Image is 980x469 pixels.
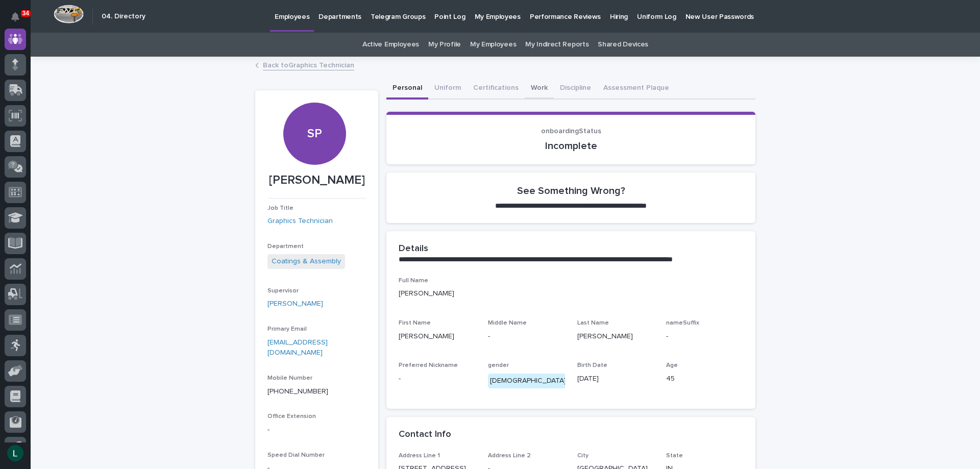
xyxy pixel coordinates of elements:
[470,33,516,57] a: My Employees
[399,362,458,368] span: Preferred Nickname
[267,413,316,419] span: Office Extension
[577,331,654,342] p: [PERSON_NAME]
[386,78,428,100] button: Personal
[541,128,601,135] span: onboardingStatus
[577,362,607,368] span: Birth Date
[399,243,428,255] h2: Details
[267,425,366,435] p: -
[267,375,312,381] span: Mobile Number
[267,339,328,357] a: [EMAIL_ADDRESS][DOMAIN_NAME]
[5,6,26,28] button: Notifications
[13,12,26,29] div: Notifications34
[267,173,366,188] p: [PERSON_NAME]
[428,33,461,57] a: My Profile
[467,78,525,100] button: Certifications
[267,288,299,294] span: Supervisor
[267,299,323,309] a: [PERSON_NAME]
[666,453,683,459] span: State
[399,331,476,342] p: [PERSON_NAME]
[267,452,325,458] span: Speed Dial Number
[525,33,589,57] a: My Indirect Reports
[488,331,565,342] p: -
[666,362,678,368] span: Age
[263,59,354,70] a: Back toGraphics Technician
[102,12,145,21] h2: 04. Directory
[399,453,440,459] span: Address Line 1
[666,331,743,342] p: -
[267,326,307,332] span: Primary Email
[267,243,304,250] span: Department
[5,442,26,464] button: users-avatar
[598,33,648,57] a: Shared Devices
[362,33,419,57] a: Active Employees
[428,78,467,100] button: Uniform
[283,64,346,141] div: SP
[597,78,675,100] button: Assessment Plaque
[22,10,29,17] p: 34
[517,185,625,197] h2: See Something Wrong?
[577,453,589,459] span: City
[488,320,527,326] span: Middle Name
[488,374,568,388] div: [DEMOGRAPHIC_DATA]
[399,288,743,299] p: [PERSON_NAME]
[488,453,531,459] span: Address Line 2
[272,256,341,267] a: Coatings & Assembly
[399,374,476,384] p: -
[666,374,743,384] p: 45
[577,374,654,384] p: [DATE]
[267,388,328,395] a: [PHONE_NUMBER]
[267,216,333,227] a: Graphics Technician
[54,5,84,23] img: Workspace Logo
[666,320,699,326] span: nameSuffix
[554,78,597,100] button: Discipline
[577,320,609,326] span: Last Name
[267,205,293,211] span: Job Title
[399,320,431,326] span: First Name
[525,78,554,100] button: Work
[399,278,428,284] span: Full Name
[488,362,509,368] span: gender
[399,429,451,440] h2: Contact Info
[399,140,743,152] p: Incomplete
